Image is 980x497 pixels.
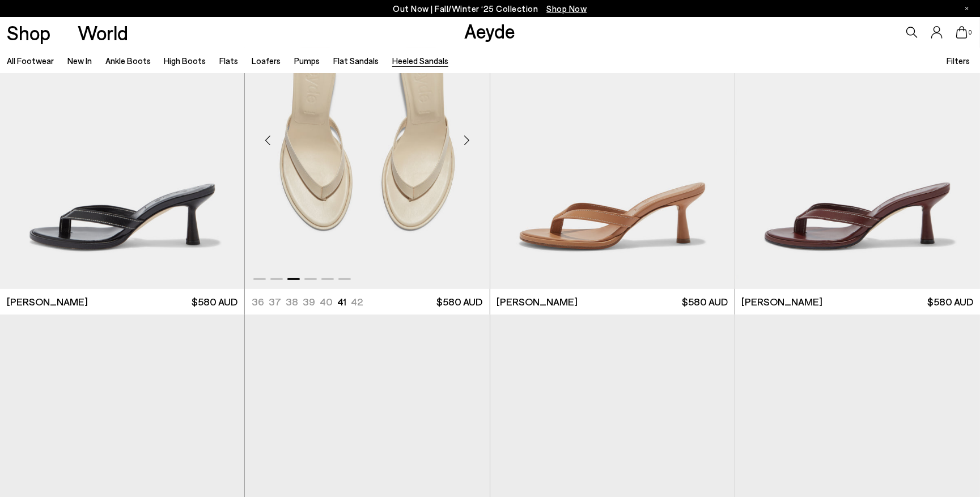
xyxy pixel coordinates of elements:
[450,123,484,157] div: Next slide
[7,295,88,309] span: [PERSON_NAME]
[251,123,285,157] div: Previous slide
[497,295,578,309] span: [PERSON_NAME]
[927,295,973,309] span: $580 AUD
[78,23,128,43] a: World
[742,295,823,309] span: [PERSON_NAME]
[105,56,151,66] a: Ankle Boots
[735,289,980,315] a: [PERSON_NAME] $580 AUD
[67,56,92,66] a: New In
[490,289,735,315] a: [PERSON_NAME] $580 AUD
[437,295,483,309] span: $580 AUD
[7,56,54,66] a: All Footwear
[164,56,206,66] a: High Boots
[294,56,320,66] a: Pumps
[7,23,50,43] a: Shop
[337,295,346,309] li: 41
[252,56,281,66] a: Loafers
[333,56,379,66] a: Flat Sandals
[956,26,968,39] a: 0
[968,29,973,36] span: 0
[245,289,489,315] a: 36 37 38 39 40 41 42 $580 AUD
[547,3,587,14] span: Navigate to /collections/new-in
[392,56,448,66] a: Heeled Sandals
[947,56,970,66] span: Filters
[464,19,515,43] a: Aeyde
[219,56,238,66] a: Flats
[192,295,237,309] span: $580 AUD
[393,2,587,16] p: Out Now | Fall/Winter ‘25 Collection
[682,295,728,309] span: $580 AUD
[252,295,358,309] ul: variant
